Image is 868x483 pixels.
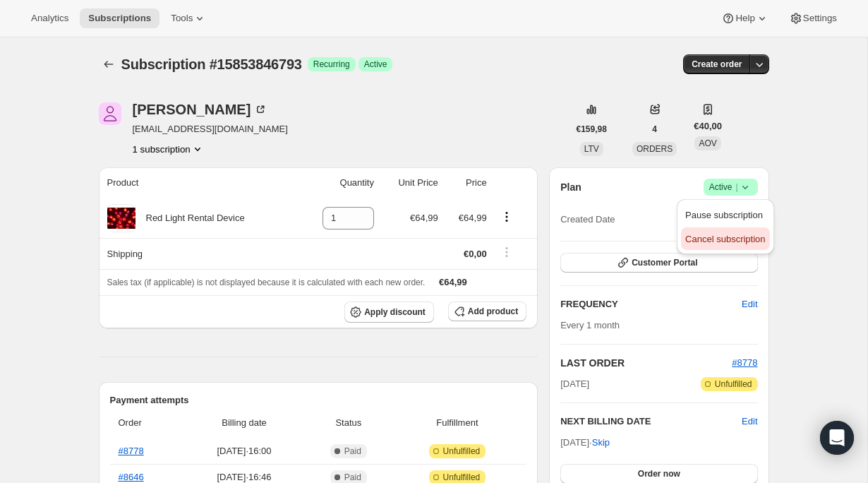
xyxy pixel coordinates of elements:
button: Pause subscription [681,203,769,226]
button: 4 [644,119,665,139]
a: #8778 [732,357,757,368]
th: Price [442,167,491,198]
span: Sales tax (if applicable) is not displayed because it is calculated with each new order. [107,278,426,287]
span: Every 1 month [560,320,620,330]
span: Add product [468,306,518,317]
button: Settings [780,8,845,28]
h2: LAST ORDER [560,356,732,370]
span: €64,99 [459,213,487,223]
h2: Plan [560,180,581,194]
button: #8778 [732,356,757,370]
span: AOV [699,138,716,148]
span: Create order [692,59,742,70]
button: Create order [683,54,750,74]
button: Add product [448,302,526,321]
span: Recurring [313,59,350,70]
span: Customer Portal [632,257,697,268]
th: Shipping [99,238,299,269]
span: [DATE] · [560,437,610,448]
button: Cancel subscription [681,227,769,250]
span: Tools [171,13,193,24]
span: [DATE] [560,377,589,391]
th: Product [99,167,299,198]
button: Apply discount [344,302,434,323]
span: Unfulfilled [715,378,752,390]
div: [PERSON_NAME] [133,102,268,117]
span: LTV [584,144,599,154]
th: Unit Price [378,167,442,198]
span: Apply discount [364,306,426,318]
span: Subscriptions [88,13,151,24]
span: [DATE] · 16:00 [188,444,301,458]
button: €159,98 [568,119,615,139]
button: Skip [584,431,618,454]
span: Settings [803,13,837,24]
th: Order [110,407,184,439]
span: Subscription #15853846793 [121,56,302,72]
span: | [735,181,737,193]
span: Cancel subscription [685,234,765,244]
span: €159,98 [577,124,607,135]
span: Fulfillment [397,416,519,430]
span: €64,99 [439,277,467,287]
button: Shipping actions [495,244,518,260]
span: Edit [742,297,757,311]
h2: Payment attempts [110,393,527,407]
th: Quantity [299,167,378,198]
div: Red Light Rental Device [135,211,245,225]
button: Subscriptions [99,54,119,74]
span: ORDERS [637,144,673,154]
button: Customer Portal [560,253,757,273]
span: Created Date [560,213,615,227]
button: Help [713,8,777,28]
span: Help [735,13,754,24]
span: Unfulfilled [443,446,481,457]
span: Pause subscription [685,210,763,220]
span: Paid [344,472,361,483]
span: €0,00 [464,249,487,259]
span: Unfulfilled [443,472,481,483]
button: Product actions [495,209,518,225]
span: null Hodaei [99,102,121,125]
h2: NEXT BILLING DATE [560,415,742,429]
a: #8778 [119,446,144,456]
button: Edit [733,293,766,316]
span: Order now [638,468,680,479]
a: #8646 [119,472,144,482]
button: Edit [742,415,757,429]
button: Analytics [23,8,77,28]
span: Paid [344,446,361,457]
button: Subscriptions [80,8,159,28]
span: Billing date [188,416,301,430]
span: [EMAIL_ADDRESS][DOMAIN_NAME] [133,122,288,136]
h2: FREQUENCY [560,297,742,311]
button: Product actions [133,142,205,156]
button: Tools [162,8,215,28]
span: Status [309,416,388,430]
span: Active [709,180,752,194]
span: Active [364,59,387,70]
span: €64,99 [410,213,438,223]
span: Analytics [31,13,68,24]
span: Skip [592,436,610,450]
span: 4 [652,124,657,135]
div: Open Intercom Messenger [820,421,854,455]
span: €40,00 [694,119,722,133]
